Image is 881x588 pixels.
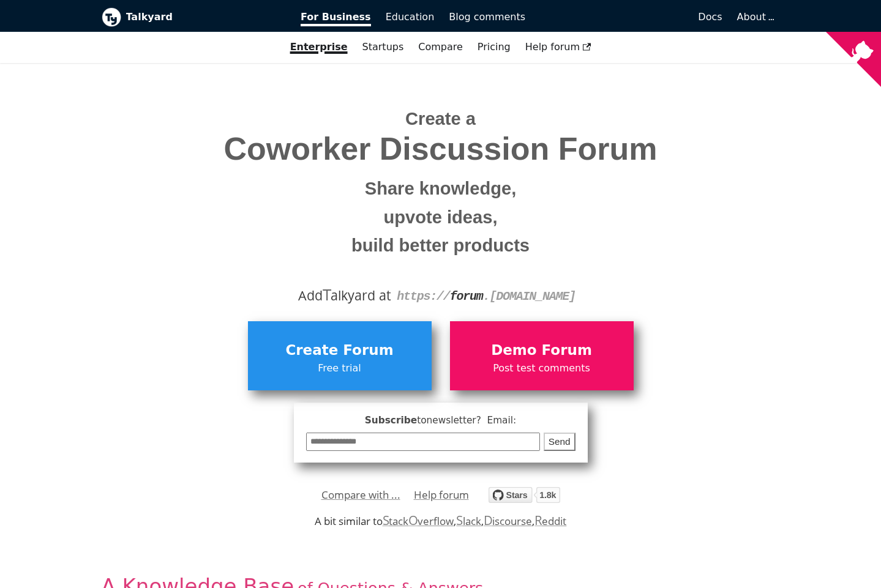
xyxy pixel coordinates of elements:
[518,37,599,58] a: Help forum
[378,7,442,28] a: Education
[418,41,463,53] a: Compare
[408,512,418,529] span: O
[248,321,432,390] a: Create ForumFree trial
[321,486,400,504] a: Compare with ...
[544,433,575,452] button: Send
[417,415,516,426] span: to newsletter ? Email:
[254,360,426,376] span: Free trial
[254,339,426,362] span: Create Forum
[102,7,284,27] a: Talkyard logoTalkyard
[470,37,518,58] a: Pricing
[126,9,284,25] b: Talkyard
[397,289,575,303] code: https:// . [DOMAIN_NAME]
[441,7,533,28] a: Blog comments
[533,7,730,28] a: Docs
[301,11,371,26] span: For Business
[383,512,389,529] span: S
[405,109,476,128] span: Create a
[283,37,355,58] a: Enterprise
[484,512,493,529] span: D
[414,486,469,504] a: Help forum
[534,512,542,529] span: R
[489,487,560,503] img: talkyard.svg
[456,512,463,529] span: S
[489,489,560,507] a: Star debiki/talkyard on GitHub
[355,37,411,58] a: Startups
[111,231,771,260] small: build better products
[383,514,454,528] a: StackOverflow
[456,360,628,376] span: Post test comments
[111,203,771,232] small: upvote ideas,
[456,514,481,528] a: Slack
[111,174,771,203] small: Share knowledge,
[484,514,532,528] a: Discourse
[386,11,435,23] span: Education
[111,285,771,306] div: Add alkyard at
[450,321,634,390] a: Demo ForumPost test comments
[102,7,121,27] img: Talkyard logo
[306,413,575,428] span: Subscribe
[525,41,591,53] span: Help forum
[534,514,566,528] a: Reddit
[449,11,525,23] span: Blog comments
[293,7,378,28] a: For Business
[111,132,771,166] span: Coworker Discussion Forum
[456,339,628,362] span: Demo Forum
[737,11,773,23] a: About
[450,289,483,303] strong: forum
[323,283,331,305] span: T
[698,11,722,23] span: Docs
